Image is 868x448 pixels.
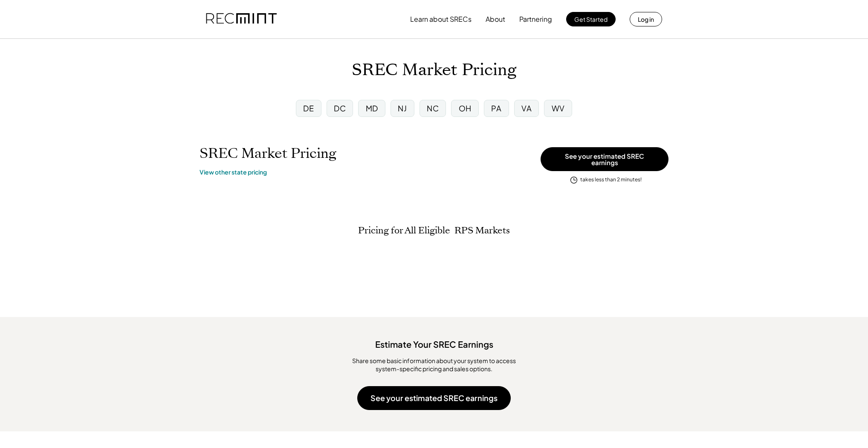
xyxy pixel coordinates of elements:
[459,103,472,113] div: OH
[352,60,516,80] h1: SREC Market Pricing
[340,357,528,373] div: ​Share some basic information about your system to access system-specific pricing and sales options.
[580,176,642,183] div: takes less than 2 minutes!
[491,103,501,113] div: PA
[200,168,267,177] a: View other state pricing
[410,11,472,28] button: Learn about SRECs
[427,103,439,113] div: NC
[486,11,505,28] button: About
[9,334,859,350] div: Estimate Your SREC Earnings
[334,103,346,113] div: DC
[358,225,510,236] h2: Pricing for All Eligible RPS Markets
[200,145,336,162] h1: SREC Market Pricing
[398,103,407,113] div: NJ
[206,5,277,34] img: recmint-logotype%403x.png
[552,103,565,113] div: WV
[566,12,616,26] button: Get Started
[519,11,552,28] button: Partnering
[357,386,511,410] button: See your estimated SREC earnings
[630,12,662,26] button: Log in
[521,103,532,113] div: VA
[303,103,314,113] div: DE
[366,103,378,113] div: MD
[541,147,668,171] button: See your estimated SREC earnings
